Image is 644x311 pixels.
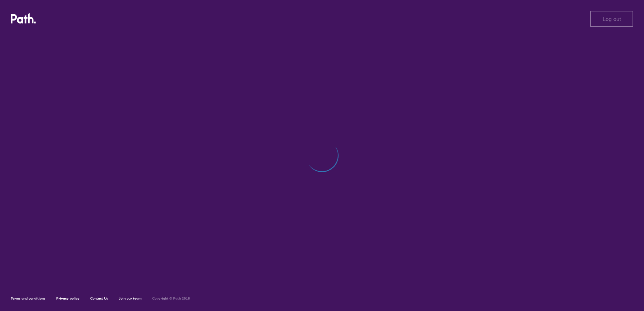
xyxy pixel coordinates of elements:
[590,11,633,27] button: Log out
[56,296,79,301] a: Privacy policy
[603,16,621,22] span: Log out
[11,296,45,301] a: Terms and conditions
[119,296,141,301] a: Join our team
[90,296,108,301] a: Contact Us
[152,297,190,301] h6: Copyright © Path 2018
